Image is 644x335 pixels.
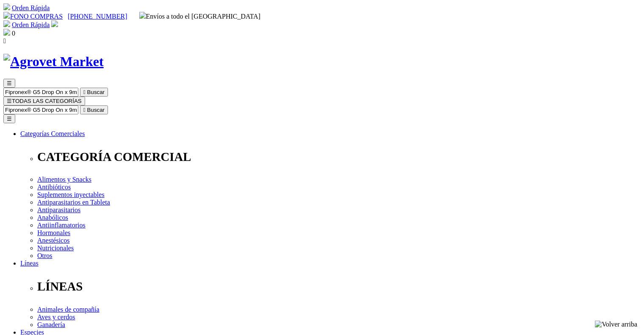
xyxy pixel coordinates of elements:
a: Orden Rápida [12,21,50,28]
i:  [83,89,86,95]
img: shopping-bag.svg [3,29,10,36]
p: LÍNEAS [37,280,641,293]
span: ☰ [7,98,12,104]
a: FONO COMPRAS [3,13,63,20]
a: Otros [37,252,53,259]
a: Anestésicos [37,237,69,244]
a: Suplementos inyectables [37,191,105,198]
span: Envíos a todo el [GEOGRAPHIC_DATA] [139,13,261,20]
a: Antibióticos [37,183,71,191]
a: Animales de compañía [37,306,100,313]
span: ☰ [7,80,12,86]
button: ☰ [3,114,15,123]
span: Buscar [87,89,105,95]
img: user.svg [51,20,58,27]
span: Buscar [87,107,105,113]
p: CATEGORÍA COMERCIAL [37,150,641,164]
img: phone.svg [3,12,10,19]
a: Antiparasitarios [37,206,80,213]
a: Aves y cerdos [37,313,75,321]
img: Agrovet Market [3,54,104,69]
a: Nutricionales [37,244,74,252]
input: Buscar [3,88,78,97]
button:  Buscar [80,105,108,114]
a: Anabólicos [37,214,68,221]
button: ☰TODAS LAS CATEGORÍAS [3,97,85,105]
a: Antiparasitarios en Tableta [37,199,110,206]
button:  Buscar [80,88,108,97]
a: Orden Rápida [12,4,50,11]
a: Categorías Comerciales [20,130,85,137]
a: Líneas [20,260,39,267]
img: delivery-truck.svg [139,12,146,19]
a: Ganadería [37,321,65,328]
a: [PHONE_NUMBER] [68,13,127,20]
a: Hormonales [37,229,70,236]
button: ☰ [3,79,15,88]
i:  [83,107,86,113]
input: Buscar [3,105,78,114]
a: Acceda a su cuenta de cliente [51,21,58,28]
img: shopping-cart.svg [3,3,10,10]
a: Antiinflamatorios [37,221,86,229]
img: shopping-cart.svg [3,20,10,27]
img: Volver arriba [595,321,637,328]
i:  [3,37,6,44]
a: Alimentos y Snacks [37,176,91,183]
span: 0 [12,30,15,37]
